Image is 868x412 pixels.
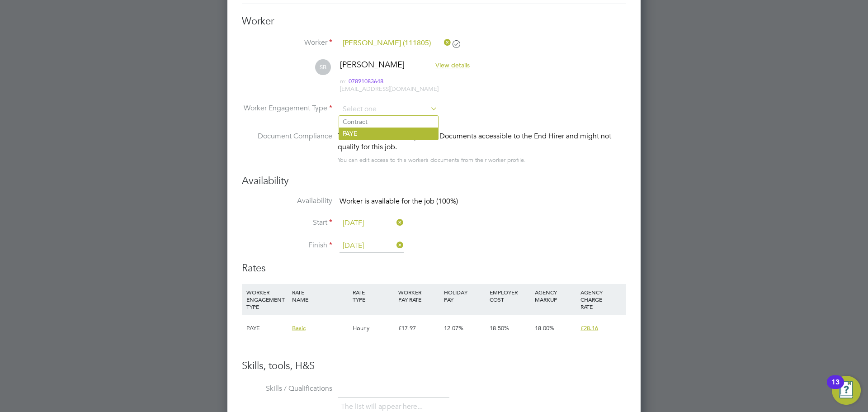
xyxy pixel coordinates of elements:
[396,315,442,341] div: £17.97
[340,197,458,206] span: Worker is available for the job (100%)
[580,324,598,332] span: £28.16
[244,284,290,315] div: WORKER ENGAGEMENT TYPE
[350,284,396,308] div: RATE TYPE
[533,284,578,308] div: AGENCY MARKUP
[340,37,451,50] input: Search for...
[339,128,438,139] li: PAYE
[340,77,347,85] span: m:
[242,131,332,164] label: Document Compliance
[435,61,470,69] span: View details
[340,59,405,70] span: [PERSON_NAME]
[242,15,626,28] h3: Worker
[242,384,332,393] label: Skills / Qualifications
[487,284,533,308] div: EMPLOYER COST
[292,324,306,332] span: Basic
[290,284,350,308] div: RATE NAME
[242,104,332,113] label: Worker Engagement Type
[350,315,396,341] div: Hourly
[338,155,526,166] div: You can edit access to this worker’s documents from their worker profile.
[340,239,404,253] input: Select one
[242,241,332,250] label: Finish
[340,85,439,93] span: [EMAIL_ADDRESS][DOMAIN_NAME]
[349,78,383,85] span: 07891083648
[338,131,626,152] div: This worker has no Compliance Documents accessible to the End Hirer and might not qualify for thi...
[396,284,442,308] div: WORKER PAY RATE
[315,59,331,75] span: SB
[242,360,626,373] h3: Skills, tools, H&S
[832,376,861,405] button: Open Resource Center, 13 new notifications
[340,103,438,116] input: Select one
[244,315,290,341] div: PAYE
[442,284,487,308] div: HOLIDAY PAY
[578,284,624,315] div: AGENCY CHARGE RATE
[242,262,626,275] h3: Rates
[831,382,840,394] div: 13
[242,218,332,227] label: Start
[242,175,626,188] h3: Availability
[535,324,554,332] span: 18.00%
[242,196,332,206] label: Availability
[444,324,463,332] span: 12.07%
[340,217,404,230] input: Select one
[242,38,332,47] label: Worker
[339,116,438,128] li: Contract
[490,324,509,332] span: 18.50%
